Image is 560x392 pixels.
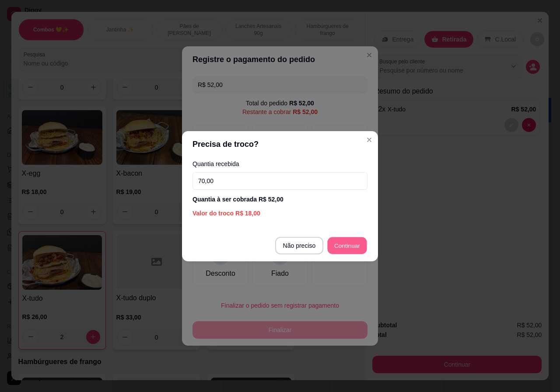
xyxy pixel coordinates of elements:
button: Close [362,133,376,147]
div: Quantia à ser cobrada R$ 52,00 [192,195,367,204]
div: Valor do troco R$ 18,00 [192,209,367,218]
button: Não preciso [275,237,324,254]
button: Continuar [328,237,367,254]
header: Precisa de troco? [182,131,378,157]
label: Quantia recebida [192,161,367,167]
